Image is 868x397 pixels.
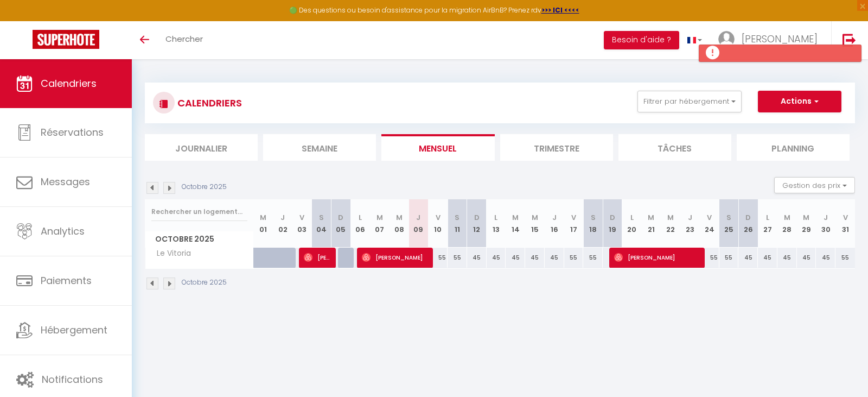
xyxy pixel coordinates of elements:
th: 01 [254,199,273,248]
abbr: J [552,212,557,223]
span: [PERSON_NAME] [362,247,427,268]
div: 45 [506,248,525,268]
div: 45 [816,248,835,268]
span: Chercher [165,33,203,45]
abbr: V [707,212,712,223]
th: 22 [661,199,680,248]
abbr: M [396,212,403,223]
th: 08 [390,199,409,248]
span: Notifications [42,373,103,386]
abbr: S [319,212,324,223]
abbr: L [359,212,362,223]
th: 19 [603,199,622,248]
abbr: J [416,212,420,223]
th: 11 [448,199,467,248]
th: 29 [797,199,816,248]
a: ... [PERSON_NAME] [710,21,831,59]
th: 31 [835,199,855,248]
abbr: L [630,212,634,223]
abbr: D [338,212,343,223]
li: Trimestre [500,134,613,161]
abbr: S [726,212,731,223]
button: Actions [758,91,841,112]
th: 14 [506,199,525,248]
abbr: V [299,212,304,223]
div: 55 [428,248,448,268]
input: Rechercher un logement... [151,202,247,222]
div: 45 [467,248,487,268]
abbr: S [591,212,596,223]
div: 55 [700,248,719,268]
abbr: S [455,212,459,223]
div: 55 [719,248,739,268]
div: 45 [545,248,564,268]
span: Paiements [41,274,92,287]
th: 13 [487,199,506,248]
th: 26 [738,199,758,248]
abbr: L [494,212,497,223]
th: 25 [719,199,739,248]
th: 09 [409,199,429,248]
th: 21 [642,199,661,248]
th: 15 [525,199,545,248]
div: 55 [564,248,584,268]
button: Besoin d'aide ? [604,31,679,49]
li: Mensuel [381,134,494,161]
abbr: V [436,212,441,223]
span: [PERSON_NAME] [614,247,699,268]
li: Journalier [145,134,258,161]
div: 45 [777,248,797,268]
li: Semaine [263,134,376,161]
abbr: V [571,212,576,223]
th: 07 [370,199,390,248]
th: 28 [777,199,797,248]
abbr: L [766,212,769,223]
button: Gestion des prix [774,177,855,193]
th: 02 [273,199,292,248]
p: Octobre 2025 [182,278,227,288]
th: 10 [428,199,448,248]
th: 06 [350,199,370,248]
th: 12 [467,199,487,248]
abbr: M [532,212,538,223]
div: 45 [797,248,816,268]
h3: CALENDRIERS [175,91,242,115]
div: 45 [525,248,545,268]
div: 45 [487,248,506,268]
img: Super Booking [33,30,99,49]
span: [PERSON_NAME] [742,32,818,46]
a: >>> ICI <<<< [541,5,579,15]
div: 55 [583,248,603,268]
div: 45 [738,248,758,268]
abbr: D [745,212,751,223]
img: logout [843,33,856,47]
th: 23 [680,199,700,248]
th: 16 [545,199,564,248]
p: Octobre 2025 [182,182,227,192]
abbr: M [784,212,790,223]
abbr: J [688,212,692,223]
th: 17 [564,199,584,248]
abbr: M [512,212,519,223]
th: 18 [583,199,603,248]
abbr: V [843,212,848,223]
li: Planning [737,134,850,161]
abbr: M [648,212,654,223]
th: 30 [816,199,835,248]
a: Chercher [157,21,211,59]
img: ... [718,31,735,47]
abbr: M [667,212,674,223]
span: Le Vitoria [147,248,194,260]
abbr: J [280,212,285,223]
li: Tâches [618,134,731,161]
th: 27 [758,199,777,248]
abbr: D [610,212,615,223]
th: 04 [312,199,331,248]
abbr: M [260,212,266,223]
abbr: D [474,212,480,223]
span: [PERSON_NAME] [304,247,330,268]
abbr: J [824,212,828,223]
span: Octobre 2025 [145,231,253,247]
div: 45 [758,248,777,268]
